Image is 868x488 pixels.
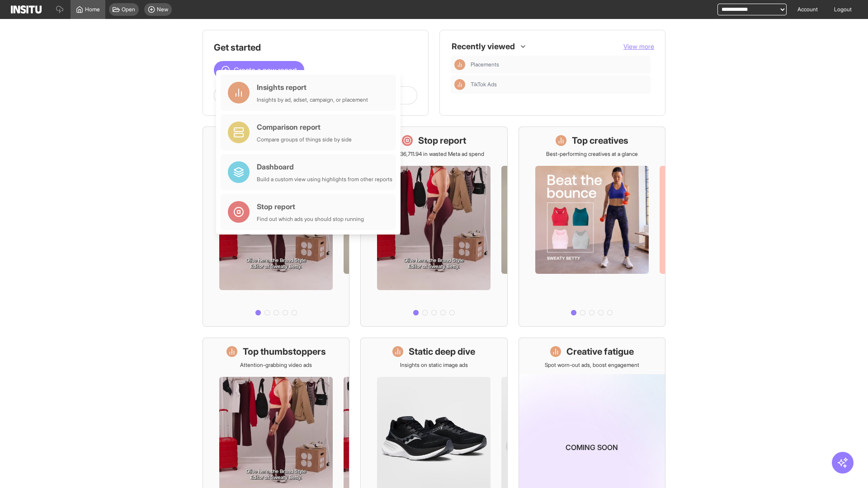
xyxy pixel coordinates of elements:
span: TikTok Ads [471,81,647,88]
div: Insights report [257,82,368,93]
div: Comparison report [257,122,352,132]
div: Insights [454,59,465,70]
span: Home [85,6,100,13]
h1: Top creatives [572,134,628,147]
h1: Get started [214,41,417,54]
div: Find out which ads you should stop running [257,216,364,223]
p: Save £36,711.94 in wasted Meta ad spend [384,150,484,158]
button: Create a new report [214,61,304,79]
span: New [157,6,168,13]
span: Open [122,6,135,13]
a: What's live nowSee all active ads instantly [203,127,349,327]
span: View more [623,42,654,50]
h1: Static deep dive [409,345,475,358]
div: Insights by ad, adset, campaign, or placement [257,96,368,103]
a: Top creativesBest-performing creatives at a glance [519,127,665,327]
span: Create a new report [234,65,297,75]
img: Logo [11,5,42,14]
span: TikTok Ads [471,81,497,88]
div: Build a custom view using highlights from other reports [257,176,392,183]
div: Dashboard [257,161,392,172]
div: Insights [454,79,465,90]
span: Placements [471,61,647,68]
a: Stop reportSave £36,711.94 in wasted Meta ad spend [360,127,507,327]
p: Attention-grabbing video ads [240,361,312,369]
span: Placements [471,61,499,68]
p: Insights on static image ads [400,361,468,369]
button: View more [623,42,654,51]
p: Best-performing creatives at a glance [546,150,638,158]
h1: Top thumbstoppers [243,345,326,358]
div: Stop report [257,201,364,212]
div: Compare groups of things side by side [257,136,352,143]
h1: Stop report [418,134,466,147]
